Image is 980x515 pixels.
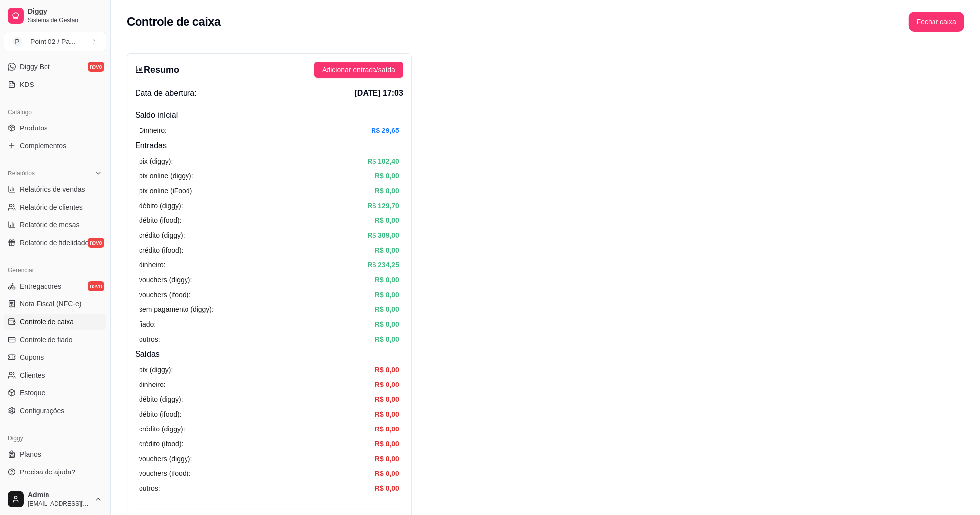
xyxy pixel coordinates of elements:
[371,125,399,136] article: R$ 29,65
[20,220,80,230] span: Relatório de mesas
[314,62,403,78] button: Adicionar entrada/saída
[4,446,106,462] a: Planos
[20,370,45,380] span: Clientes
[375,304,399,315] article: R$ 0,00
[30,37,76,46] div: Point 02 / Pa ...
[8,170,35,177] span: Relatórios
[28,7,102,16] span: Diggy
[4,217,106,233] a: Relatório de mesas
[139,438,183,449] article: crédito (ifood):
[20,238,89,248] span: Relatório de fidelidade
[4,59,106,75] a: Diggy Botnovo
[20,141,66,151] span: Complementos
[375,483,399,494] article: R$ 0,00
[139,468,190,479] article: vouchers (ifood):
[4,314,106,330] a: Controle de caixa
[909,12,964,32] button: Fechar caixa
[367,200,399,211] article: R$ 129,70
[367,156,399,167] article: R$ 102,40
[139,379,166,390] article: dinheiro:
[139,185,192,196] article: pix online (iFood)
[20,317,74,327] span: Controle de caixa
[375,171,399,181] article: R$ 0,00
[20,335,73,344] span: Controle de fiado
[20,449,41,459] span: Planos
[4,77,106,92] a: KDS
[139,200,183,211] article: débito (diggy):
[355,87,403,99] span: [DATE] 17:03
[322,64,395,75] span: Adicionar entrada/saída
[375,215,399,226] article: R$ 0,00
[135,140,403,152] h4: Entradas
[139,409,182,420] article: débito (ifood):
[135,63,179,77] h3: Resumo
[4,487,106,511] button: Admin[EMAIL_ADDRESS][DOMAIN_NAME]
[4,181,106,197] a: Relatórios de vendas
[4,367,106,383] a: Clientes
[135,348,403,360] h4: Saídas
[20,352,44,362] span: Cupons
[4,349,106,365] a: Cupons
[4,235,106,251] a: Relatório de fidelidadenovo
[375,468,399,479] article: R$ 0,00
[375,319,399,330] article: R$ 0,00
[20,62,50,72] span: Diggy Bot
[375,245,399,256] article: R$ 0,00
[20,202,83,212] span: Relatório de clientes
[135,65,144,74] span: bar-chart
[139,304,214,315] article: sem pagamento (diggy):
[375,364,399,375] article: R$ 0,00
[139,483,160,494] article: outros:
[4,138,106,154] a: Complementos
[20,406,64,416] span: Configurações
[139,334,160,344] article: outros:
[4,385,106,401] a: Estoque
[367,259,399,270] article: R$ 234,25
[139,171,193,181] article: pix online (diggy):
[139,394,183,405] article: débito (diggy):
[375,453,399,464] article: R$ 0,00
[4,199,106,215] a: Relatório de clientes
[139,230,185,241] article: crédito (diggy):
[20,184,85,194] span: Relatórios de vendas
[4,4,106,28] a: DiggySistema de Gestão
[375,334,399,344] article: R$ 0,00
[12,37,22,46] span: P
[20,388,45,398] span: Estoque
[139,245,183,256] article: crédito (ifood):
[375,394,399,405] article: R$ 0,00
[28,16,102,24] span: Sistema de Gestão
[4,278,106,294] a: Entregadoresnovo
[139,289,190,300] article: vouchers (ifood):
[4,403,106,419] a: Configurações
[135,87,197,99] span: Data de abertura:
[375,438,399,449] article: R$ 0,00
[375,274,399,285] article: R$ 0,00
[375,185,399,196] article: R$ 0,00
[4,296,106,312] a: Nota Fiscal (NFC-e)
[367,230,399,241] article: R$ 309,00
[20,123,47,133] span: Produtos
[135,109,403,121] h4: Saldo inícial
[375,409,399,420] article: R$ 0,00
[20,80,34,89] span: KDS
[139,156,173,167] article: pix (diggy):
[139,215,182,226] article: débito (ifood):
[139,125,167,136] article: Dinheiro:
[28,491,91,500] span: Admin
[4,430,106,446] div: Diggy
[139,319,156,330] article: fiado:
[28,500,91,508] span: [EMAIL_ADDRESS][DOMAIN_NAME]
[4,332,106,347] a: Controle de fiado
[139,364,173,375] article: pix (diggy):
[4,32,106,51] button: Select a team
[375,424,399,434] article: R$ 0,00
[139,453,192,464] article: vouchers (diggy):
[375,379,399,390] article: R$ 0,00
[20,467,75,477] span: Precisa de ajuda?
[139,424,185,434] article: crédito (diggy):
[127,14,221,30] h2: Controle de caixa
[139,259,166,270] article: dinheiro:
[20,299,81,309] span: Nota Fiscal (NFC-e)
[4,120,106,136] a: Produtos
